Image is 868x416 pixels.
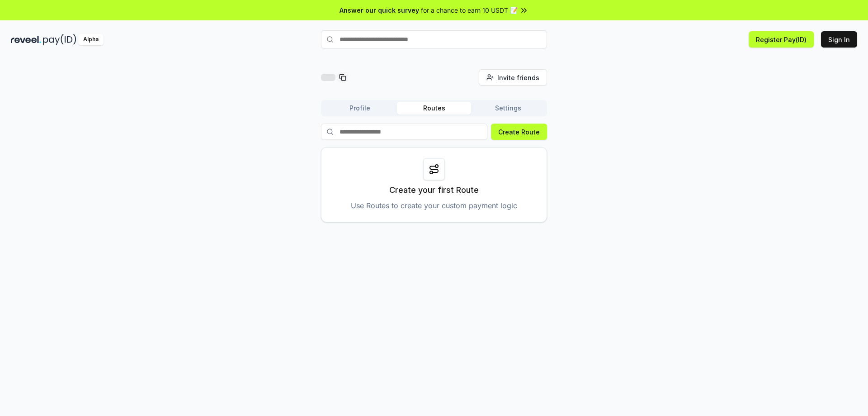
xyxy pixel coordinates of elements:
button: Settings [471,102,545,115]
img: pay_id [43,34,76,45]
button: Register Pay(ID) [749,31,814,48]
div: Alpha [78,34,104,45]
p: Use Routes to create your custom payment logic [351,200,517,211]
button: Profile [323,102,397,115]
button: Invite friends [479,69,547,86]
button: Routes [397,102,471,115]
span: Answer our quick survey [340,5,419,15]
button: Create Route [491,124,547,140]
p: Create your first Route [389,184,479,196]
button: Sign In [821,31,857,48]
span: for a chance to earn 10 USDT 📝 [421,5,518,15]
span: Invite friends [497,73,539,82]
img: reveel_dark [11,34,41,45]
